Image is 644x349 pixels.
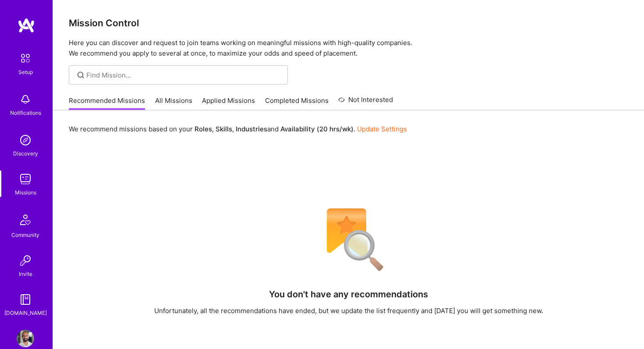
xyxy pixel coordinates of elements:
[15,209,36,230] img: Community
[155,96,192,110] a: All Missions
[338,95,393,110] a: Not Interested
[17,291,34,308] img: guide book
[154,306,543,315] div: Unfortunately, all the recommendations have ended, but we update the list frequently and [DATE] y...
[10,108,41,117] div: Notifications
[11,230,39,240] div: Community
[195,125,212,133] b: Roles
[69,18,628,28] h3: Mission Control
[265,96,329,110] a: Completed Missions
[4,308,47,317] div: [DOMAIN_NAME]
[69,96,145,110] a: Recommended Missions
[311,203,386,277] img: No Results
[14,330,36,347] a: User Avatar
[16,49,35,67] img: setup
[17,91,34,108] img: bell
[13,149,38,158] div: Discovery
[19,269,32,278] div: Invite
[269,289,428,300] h4: You don't have any recommendations
[18,67,33,77] div: Setup
[280,125,354,133] b: Availability (20 hrs/wk)
[15,188,36,197] div: Missions
[216,125,232,133] b: Skills
[17,170,34,188] img: teamwork
[357,125,407,133] a: Update Settings
[18,18,35,33] img: logo
[17,131,34,149] img: discovery
[69,38,628,59] p: Here you can discover and request to join teams working on meaningful missions with high-quality ...
[86,71,281,80] input: Find Mission...
[69,124,407,134] p: We recommend missions based on your , , and .
[17,330,34,347] img: User Avatar
[76,70,86,80] i: icon SearchGrey
[17,252,34,269] img: Invite
[202,96,255,110] a: Applied Missions
[236,125,267,133] b: Industries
